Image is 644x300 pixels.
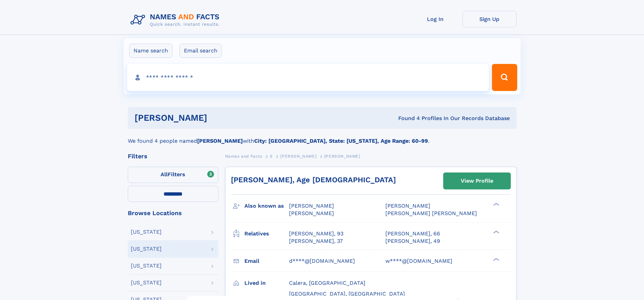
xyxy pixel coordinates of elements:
div: We found 4 people named with . [128,129,517,145]
span: [GEOGRAPHIC_DATA], [GEOGRAPHIC_DATA] [289,291,405,297]
span: [PERSON_NAME] [385,203,430,209]
div: ❯ [492,257,500,261]
a: S [270,152,273,160]
input: search input [127,64,489,91]
span: [PERSON_NAME] [280,154,316,159]
div: Found 4 Profiles In Our Records Database [303,115,510,122]
span: [PERSON_NAME] [289,210,334,216]
span: S [270,154,273,159]
label: Name search [129,44,172,58]
span: Calera, [GEOGRAPHIC_DATA] [289,280,365,286]
span: All [161,171,168,178]
a: [PERSON_NAME], Age [DEMOGRAPHIC_DATA] [231,176,396,184]
img: Logo Names and Facts [128,11,225,29]
a: View Profile [444,173,510,189]
a: [PERSON_NAME] [280,152,316,160]
span: [PERSON_NAME] [289,203,334,209]
label: Filters [128,167,218,183]
a: [PERSON_NAME], 93 [289,230,343,237]
b: City: [GEOGRAPHIC_DATA], State: [US_STATE], Age Range: 60-99 [254,138,428,144]
div: [US_STATE] [131,280,162,285]
label: Email search [180,44,222,58]
a: [PERSON_NAME], 49 [385,237,440,245]
div: View Profile [461,173,493,189]
span: [PERSON_NAME] [324,154,360,159]
h3: Email [244,255,289,267]
h3: Also known as [244,200,289,212]
div: Filters [128,153,218,159]
h1: [PERSON_NAME] [135,114,303,122]
a: Log In [408,11,462,27]
a: Sign Up [462,11,517,27]
div: ❯ [492,202,500,207]
button: Search Button [492,64,517,91]
div: [US_STATE] [131,246,162,252]
div: [US_STATE] [131,263,162,269]
h3: Lived in [244,277,289,289]
span: [PERSON_NAME] [PERSON_NAME] [385,210,477,216]
a: Names and Facts [225,152,262,160]
div: [US_STATE] [131,229,162,235]
h3: Relatives [244,228,289,239]
a: [PERSON_NAME], 66 [385,230,440,237]
a: [PERSON_NAME], 37 [289,237,343,245]
div: Browse Locations [128,210,218,216]
b: [PERSON_NAME] [197,138,243,144]
div: ❯ [492,230,500,234]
